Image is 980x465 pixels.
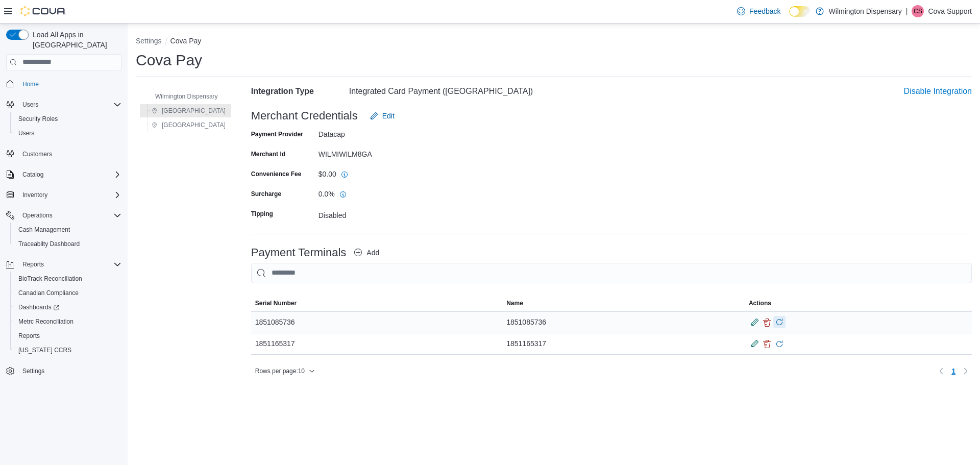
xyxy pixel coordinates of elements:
span: Metrc Reconciliation [14,315,121,328]
button: Reports [2,257,126,272]
button: Rows per page:10 [251,365,319,377]
button: Settings [2,363,126,378]
span: 1851165317 [506,337,546,350]
a: Customers [18,148,56,160]
label: Merchant Id [251,150,285,158]
span: Add [366,249,379,257]
div: Datacap [318,126,455,138]
button: Settings [136,37,162,45]
span: Feedback [749,6,780,16]
span: Operations [18,209,121,222]
button: BioTrack Reconciliation [10,272,126,286]
span: Edit [382,111,395,121]
p: Cova Support [928,5,972,17]
span: Catalog [18,168,121,181]
label: Surcharge [251,190,281,198]
span: Load All Apps in [GEOGRAPHIC_DATA] [29,30,121,50]
a: Security Roles [14,113,62,125]
span: Rows per page : 10 [255,367,305,375]
button: Next page [960,365,972,377]
a: Cash Management [14,224,74,236]
span: [US_STATE] CCRS [18,346,71,354]
img: Cova [20,6,66,16]
button: Delete Payment Terminal [761,316,773,329]
span: Reports [18,258,121,271]
span: Users [22,101,38,109]
a: [US_STATE] CCRS [14,344,76,356]
button: Disable Integration [904,85,972,97]
span: Security Roles [18,115,58,123]
span: Security Roles [14,113,121,125]
span: 1851085736 [255,316,295,328]
div: WILMIWILM8GA [318,146,455,158]
button: Users [10,126,126,140]
h3: Merchant Credentials [251,110,358,122]
span: Home [22,80,39,88]
span: Cash Management [18,226,70,234]
span: BioTrack Reconciliation [18,275,82,283]
div: Cova Support [912,5,924,17]
button: Download Update on Payment Terminal [773,338,786,350]
button: Edit Payment Terminal [749,337,761,350]
span: Metrc Reconciliation [18,317,73,326]
button: Traceabilty Dashboard [10,237,126,251]
div: Integrated Card Payment ([GEOGRAPHIC_DATA]) [349,85,533,97]
input: This is a search bar. As you type, the results lower in the page will automatically filter. [251,263,972,283]
button: Metrc Reconciliation [10,314,126,329]
span: Users [18,129,34,137]
label: Convenience Fee [251,170,302,178]
span: Washington CCRS [14,344,121,356]
button: Edit [366,106,399,126]
span: Users [14,127,121,139]
span: Home [18,78,121,90]
label: Payment Provider [251,130,303,138]
div: 0.0% [318,190,455,199]
button: Delete Payment Terminal [761,338,773,350]
button: Wilmington Dispensary [141,90,222,103]
svg: Info [340,170,349,179]
button: [GEOGRAPHIC_DATA] [148,105,230,117]
svg: Info [339,190,347,199]
button: Inventory [18,189,52,201]
a: Home [18,78,43,90]
span: Traceabilty Dashboard [14,238,121,250]
span: Dashboards [18,303,59,311]
button: Operations [18,209,57,222]
a: Feedback [733,1,785,21]
input: Dark Mode [789,6,811,17]
button: Operations [2,208,126,223]
span: 1851085736 [506,316,546,328]
ul: Pagination for table: MemoryTable from EuiInMemoryTable [947,363,960,379]
span: Name [506,299,523,307]
button: Add [354,249,379,257]
a: Traceabilty Dashboard [14,238,84,250]
span: BioTrack Reconciliation [14,273,121,285]
button: Home [2,77,126,91]
span: Cash Management [14,224,121,236]
button: Reports [18,258,48,271]
p: | [906,5,908,17]
a: Reports [14,330,44,342]
a: Settings [18,365,48,377]
nav: An example of EuiBreadcrumbs [136,36,972,48]
span: Canadian Compliance [14,287,121,299]
button: Cash Management [10,223,126,237]
span: Catalog [22,170,43,179]
button: Actions [745,295,972,311]
a: Metrc Reconciliation [14,315,78,328]
button: Customers [2,146,126,161]
nav: Pagination for table: MemoryTable from EuiInMemoryTable [935,363,972,379]
span: CS [914,5,922,17]
span: Reports [14,330,121,342]
a: Dashboards [10,300,126,314]
span: Wilmington Dispensary [155,92,218,101]
span: [GEOGRAPHIC_DATA] [162,121,226,129]
span: Customers [22,150,52,158]
button: Page 1 of 1 [947,363,960,379]
button: Cova Pay [170,37,202,45]
span: Users [18,99,121,111]
button: Users [2,97,126,112]
span: Reports [18,332,40,340]
h3: Payment Terminals [251,247,347,259]
span: Traceabilty Dashboard [18,240,80,248]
